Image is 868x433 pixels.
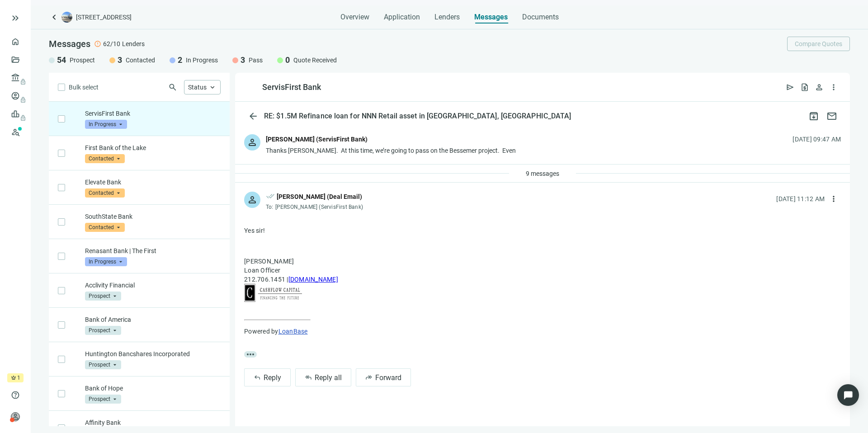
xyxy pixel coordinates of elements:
[94,40,101,47] span: error
[118,55,122,66] span: 3
[826,111,837,122] span: mail
[285,55,290,66] span: 0
[244,368,291,386] button: replyReply
[826,80,841,94] button: more_vert
[356,368,411,386] button: forwardForward
[275,204,363,210] span: [PERSON_NAME] (ServisFirst Bank)
[85,360,121,369] span: Prospect
[49,38,90,49] span: Messages
[85,384,221,393] p: Bank of Hope
[85,395,121,404] span: Prospect
[375,373,401,382] span: Forward
[11,375,16,381] span: crown
[85,315,221,324] p: Bank of America
[85,418,221,427] p: Affinity Bank
[254,374,261,381] span: reply
[474,13,508,21] span: Messages
[826,192,841,206] button: more_vert
[823,107,841,125] button: mail
[434,13,460,22] span: Lenders
[526,170,559,177] span: 9 messages
[305,374,312,381] span: reply_all
[808,111,819,122] span: archive
[837,384,859,406] div: Open Intercom Messenger
[247,137,258,148] span: person
[85,154,125,163] span: Contacted
[787,37,850,51] button: Compare Quotes
[69,82,99,92] span: Bulk select
[829,83,838,92] span: more_vert
[85,212,221,221] p: SouthState Bank
[800,83,809,92] span: request_quote
[264,373,281,382] span: Reply
[340,13,369,22] span: Overview
[262,112,573,121] div: RE: $1.5M Refinance loan for NNN Retail asset in [GEOGRAPHIC_DATA], [GEOGRAPHIC_DATA]
[85,246,221,255] p: Renasant Bank | The First
[85,326,121,335] span: Prospect
[85,120,127,129] span: In Progress
[61,12,72,23] img: deal-logo
[829,194,838,203] span: more_vert
[85,223,125,232] span: Contacted
[178,55,182,66] span: 2
[783,80,797,94] button: send
[85,349,221,358] p: Huntington Bancshares Incorporated
[812,80,826,94] button: person
[85,143,221,152] p: First Bank of the Lake
[122,39,145,48] span: Lenders
[85,109,221,118] p: ServisFirst Bank
[10,13,21,24] button: keyboard_double_arrow_right
[248,111,259,122] span: arrow_back
[315,373,342,382] span: Reply all
[17,373,20,382] span: 1
[57,55,66,66] span: 54
[168,83,177,92] span: search
[805,107,823,125] button: archive
[365,374,373,381] span: forward
[85,292,121,301] span: Prospect
[262,82,321,93] div: ServisFirst Bank
[188,84,207,91] span: Status
[76,13,132,22] span: [STREET_ADDRESS]
[11,412,20,421] span: person
[126,56,155,65] span: Contacted
[293,56,337,65] span: Quote Received
[277,192,362,202] div: [PERSON_NAME] (Deal Email)
[776,194,825,204] div: [DATE] 11:12 AM
[384,13,420,22] span: Application
[295,368,351,386] button: reply_allReply all
[244,107,262,125] button: arrow_back
[85,188,125,198] span: Contacted
[85,178,221,187] p: Elevate Bank
[266,134,368,144] div: [PERSON_NAME] (ServisFirst Bank)
[522,13,559,22] span: Documents
[266,192,275,203] span: done_all
[186,56,218,65] span: In Progress
[85,257,127,266] span: In Progress
[11,391,20,400] span: help
[249,56,263,65] span: Pass
[208,83,217,91] span: keyboard_arrow_up
[241,55,245,66] span: 3
[247,194,258,205] span: person
[244,351,257,358] span: more_horiz
[266,203,365,211] div: To:
[70,56,95,65] span: Prospect
[786,83,795,92] span: send
[815,83,824,92] span: person
[793,134,841,144] div: [DATE] 09:47 AM
[85,281,221,290] p: Acclivity Financial
[797,80,812,94] button: request_quote
[103,39,120,48] span: 62/10
[49,12,60,23] a: keyboard_arrow_left
[266,146,516,155] div: Thanks [PERSON_NAME]. At this time, we’re going to pass on the Bessemer project. Even
[518,166,567,181] button: 9 messages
